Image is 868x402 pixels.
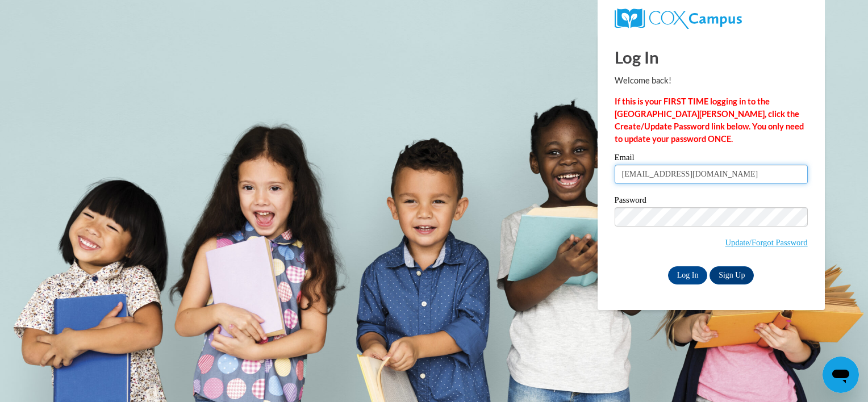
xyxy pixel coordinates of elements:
[615,196,808,207] label: Password
[615,97,804,144] strong: If this is your FIRST TIME logging in to the [GEOGRAPHIC_DATA][PERSON_NAME], click the Create/Upd...
[668,266,708,284] input: Log In
[615,9,742,29] img: COX Campus
[615,74,808,87] p: Welcome back!
[615,153,808,165] label: Email
[823,357,859,393] iframe: Button to launch messaging window
[725,238,808,247] a: Update/Forgot Password
[615,9,808,29] a: COX Campus
[710,266,754,284] a: Sign Up
[615,45,808,69] h1: Log In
